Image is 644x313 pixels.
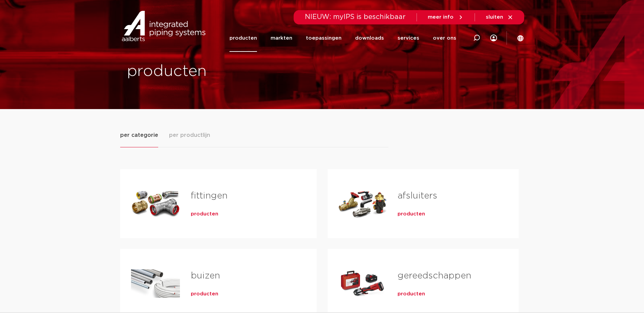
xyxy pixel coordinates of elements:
a: producten [229,24,257,52]
a: fittingen [191,191,227,200]
a: gereedschappen [398,271,471,280]
a: markten [271,24,292,52]
nav: Menu [229,24,456,52]
a: sluiten [486,14,513,20]
a: downloads [355,24,384,52]
a: services [398,24,419,52]
a: producten [191,291,218,297]
a: afsluiters [398,191,437,200]
a: producten [398,211,425,217]
a: producten [398,291,425,297]
span: sluiten [486,15,503,20]
a: buizen [191,271,220,280]
a: producten [191,211,218,217]
span: per categorie [120,131,158,139]
span: NIEUW: myIPS is beschikbaar [305,14,406,20]
div: my IPS [490,24,497,52]
a: meer info [428,14,464,20]
a: toepassingen [306,24,342,52]
span: per productlijn [169,131,210,139]
h1: producten [127,61,319,82]
a: over ons [433,24,456,52]
span: meer info [428,15,454,20]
